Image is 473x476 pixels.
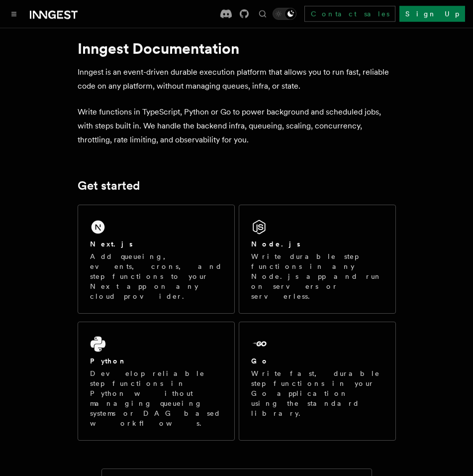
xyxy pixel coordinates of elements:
[399,6,465,22] a: Sign Up
[8,8,20,20] button: Toggle navigation
[90,368,222,428] p: Develop reliable step functions in Python without managing queueing systems or DAG based workflows.
[304,6,395,22] a: Contact sales
[78,39,396,57] h1: Inngest Documentation
[78,205,235,314] a: Next.jsAdd queueing, events, crons, and step functions to your Next app on any cloud provider.
[78,179,140,193] a: Get started
[239,205,396,314] a: Node.jsWrite durable step functions in any Node.js app and run on servers or serverless.
[239,322,396,441] a: GoWrite fast, durable step functions in your Go application using the standard library.
[251,368,383,418] p: Write fast, durable step functions in your Go application using the standard library.
[90,251,222,301] p: Add queueing, events, crons, and step functions to your Next app on any cloud provider.
[78,322,235,441] a: PythonDevelop reliable step functions in Python without managing queueing systems or DAG based wo...
[273,8,296,20] button: Toggle dark mode
[251,356,269,366] h2: Go
[251,239,300,249] h2: Node.js
[257,8,269,20] button: Find something...
[251,251,383,301] p: Write durable step functions in any Node.js app and run on servers or serverless.
[90,356,127,366] h2: Python
[90,239,133,249] h2: Next.js
[78,105,396,147] p: Write functions in TypeScript, Python or Go to power background and scheduled jobs, with steps bu...
[78,65,396,93] p: Inngest is an event-driven durable execution platform that allows you to run fast, reliable code ...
